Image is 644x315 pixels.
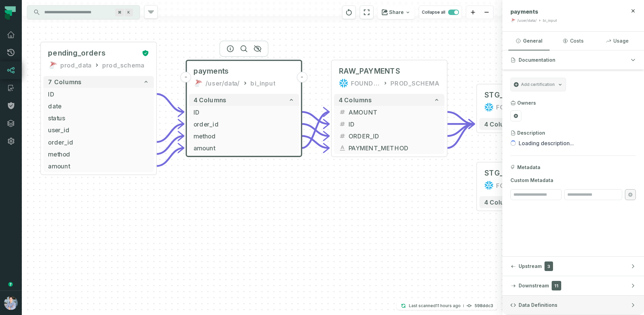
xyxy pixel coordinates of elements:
button: ID [189,106,299,118]
span: 4 columns [194,96,227,104]
div: FOUNDATIONAL_DB [351,78,381,88]
button: status [43,112,154,124]
span: 4 columns [339,96,372,104]
span: pending_orders [48,48,106,58]
span: ID [194,107,294,116]
g: Edge from e790c1af0568d6064d32ee445db4dd66 to 4c1bf5a264361d99486b0e92d81fd463 [156,124,184,142]
g: Edge from 4c1bf5a264361d99486b0e92d81fd463 to 616efa676917f6a678dd14162abb4313 [302,124,329,136]
span: decimal [339,132,346,139]
span: ORDER_ID [349,132,440,140]
div: STG_ORDERS [484,168,534,178]
button: date [43,100,154,112]
g: Edge from 616efa676917f6a678dd14162abb4313 to c8867c613c347eb7857e509391c84b7d [447,112,475,124]
span: date [48,102,149,110]
button: order_id [189,118,299,130]
button: method [43,148,154,160]
button: Usage [597,32,638,50]
span: RAW_PAYMENTS [339,66,400,76]
div: STG_PAYMENTS [484,90,544,100]
g: Edge from 4c1bf5a264361d99486b0e92d81fd463 to 616efa676917f6a678dd14162abb4313 [302,112,329,124]
button: Upstream3 [502,257,644,276]
button: Documentation [502,50,644,70]
button: Add certification [510,78,566,91]
button: - [296,72,307,82]
span: method [48,150,149,159]
div: bi_input [543,18,557,23]
button: method [189,130,299,142]
button: ID [334,118,444,130]
span: Loading description... [519,139,574,147]
div: /user/data/ [205,78,240,88]
span: ID [48,89,149,98]
span: Add certification [521,82,555,87]
span: payments [194,66,229,76]
div: Tooltip anchor [7,281,14,287]
span: Metadata [517,164,540,171]
button: AMOUNT [334,106,444,118]
div: bi_input [250,78,275,88]
button: PAYMENT_METHOD [334,142,444,154]
span: Documentation [519,57,555,63]
span: string [339,145,346,152]
p: Last scanned [409,302,461,309]
button: amount [43,160,154,172]
button: ID [43,88,154,100]
span: 7 columns [48,78,82,86]
button: zoom in [466,6,480,19]
button: Share [378,5,415,19]
h3: Description [517,130,545,136]
g: Edge from 4c1bf5a264361d99486b0e92d81fd463 to 616efa676917f6a678dd14162abb4313 [302,136,329,148]
span: user_id [48,125,149,134]
span: 11 [552,281,561,290]
button: zoom out [480,6,493,19]
div: prod_data [60,60,92,70]
span: 4 columns [484,120,517,127]
button: Collapse all [419,5,462,19]
img: avatar of Alon Nafta [4,296,18,310]
span: Press ⌘ + K to focus the search bar [125,9,133,16]
span: AMOUNT [349,107,440,116]
span: 3 [545,261,553,271]
span: amount [194,144,294,152]
span: status [48,114,149,122]
div: FOUNDATIONAL_DB [496,102,526,112]
h4: 598ddc3 [475,304,493,308]
button: Last scanned[DATE] 8:17:12 PM598ddc3 [397,302,497,310]
button: - [181,72,191,82]
relative-time: Oct 5, 2025, 8:17 PM CDT [436,303,461,308]
span: amount [48,162,149,170]
span: Data Definitions [519,302,557,309]
button: user_id [43,124,154,136]
span: Downstream [519,282,549,289]
button: ORDER_ID [334,130,444,142]
span: PAYMENT_METHOD [349,144,440,152]
div: FOUNDATIONAL_DB [496,180,526,190]
span: decimal [339,120,346,127]
span: method [194,132,294,140]
span: Press ⌘ + K to focus the search bar [115,9,124,16]
div: prod_schema [102,60,144,70]
button: General [508,32,550,50]
span: order_id [194,119,294,128]
div: /user/data/ [517,18,537,23]
button: Data Definitions [502,296,644,315]
span: order_id [48,137,149,146]
g: Edge from 616efa676917f6a678dd14162abb4313 to c8867c613c347eb7857e509391c84b7d [447,124,475,148]
span: 4 columns [484,198,517,206]
span: ID [349,119,440,128]
span: decimal [339,108,346,116]
button: Downstream11 [502,276,644,295]
div: PROD_SCHEMA [390,78,440,88]
g: Edge from e790c1af0568d6064d32ee445db4dd66 to 4c1bf5a264361d99486b0e92d81fd463 [156,136,184,154]
span: payments [510,8,538,15]
h3: Owners [517,100,536,106]
button: Costs [552,32,594,50]
span: Custom Metadata [510,177,636,184]
g: Edge from e790c1af0568d6064d32ee445db4dd66 to 4c1bf5a264361d99486b0e92d81fd463 [156,148,184,166]
div: Certified [139,49,149,57]
g: Edge from e790c1af0568d6064d32ee445db4dd66 to 4c1bf5a264361d99486b0e92d81fd463 [156,94,184,112]
span: Upstream [519,263,542,270]
button: order_id [43,136,154,148]
button: amount [189,142,299,154]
